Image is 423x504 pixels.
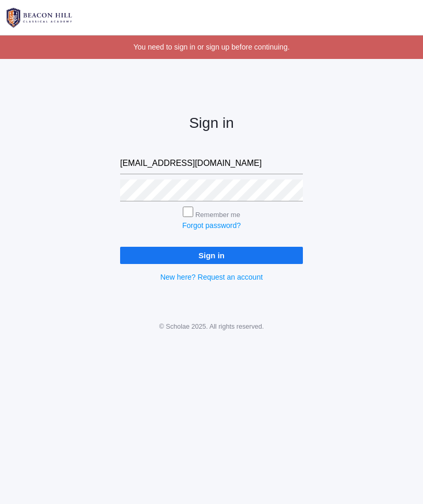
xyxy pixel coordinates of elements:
label: Remember me [195,211,240,219]
a: Forgot password? [182,221,241,230]
a: New here? Request an account [160,273,263,281]
input: Email address [120,152,303,174]
h2: Sign in [120,115,303,131]
input: Sign in [120,247,303,264]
